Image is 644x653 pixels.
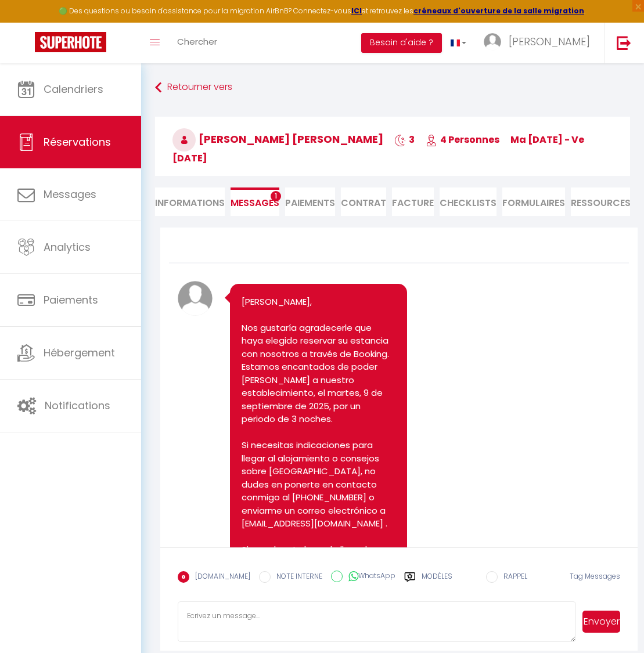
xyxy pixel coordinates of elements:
label: RAPPEL [498,571,527,584]
a: ... [PERSON_NAME] [475,23,605,63]
span: 4 Personnes [426,133,499,146]
li: Facture [392,187,434,216]
label: NOTE INTERNE [271,571,322,584]
span: Messages [231,196,279,210]
span: Messages [44,187,96,201]
span: Chercher [177,35,217,48]
label: Modèles [422,571,452,591]
label: [DOMAIN_NAME] [189,571,250,584]
a: Retourner vers [155,77,630,98]
a: créneaux d'ouverture de la salle migration [413,6,584,16]
span: Calendriers [44,82,103,96]
span: Hébergement [44,345,115,360]
button: Besoin d'aide ? [361,33,442,53]
li: FORMULAIRES [502,187,565,216]
span: Tag Messages [570,571,620,581]
li: CHECKLISTS [440,187,497,216]
li: Paiements [285,187,335,216]
span: [PERSON_NAME] [PERSON_NAME] [172,132,383,146]
img: logout [617,35,631,50]
img: ... [484,33,501,50]
button: Envoyer [582,611,620,633]
span: Analytics [44,240,91,254]
li: Ressources [571,187,631,216]
span: Notifications [45,398,110,413]
label: WhatsApp [343,571,395,583]
a: ICI [351,6,362,16]
span: 1 [271,191,281,201]
li: Informations [155,187,225,216]
span: Réservations [44,135,111,149]
span: 3 [394,133,415,146]
a: Chercher [168,23,226,63]
span: [PERSON_NAME] [509,34,590,49]
img: avatar.png [178,281,213,316]
li: Contrat [341,187,386,216]
img: Super Booking [35,32,106,52]
span: Paiements [44,293,98,307]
